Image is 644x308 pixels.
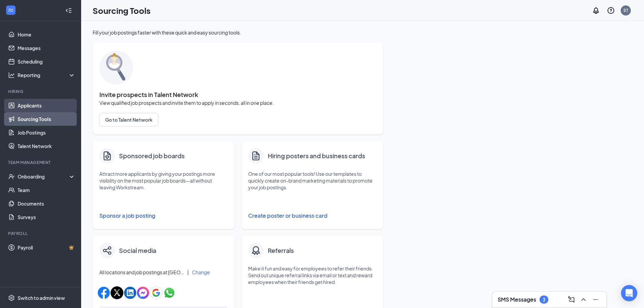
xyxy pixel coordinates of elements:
[99,209,228,222] button: Sponsor a job posting
[102,150,113,161] img: clipboard
[99,91,377,98] span: Invite prospects in Talent Network
[99,99,377,106] span: View qualified job prospects and invite them to apply in seconds, all in one place.
[18,28,75,41] a: Home
[18,55,75,68] a: Scheduling
[7,7,14,14] svg: WorkstreamLogo
[18,241,75,254] a: PayrollCrown
[498,296,536,303] h3: SMS Messages
[8,231,74,236] div: Payroll
[592,295,600,304] svg: Minimize
[111,286,123,299] img: xIcon
[590,294,601,305] button: Minimize
[18,210,75,224] a: Surveys
[93,5,150,16] h1: Sourcing Tools
[18,197,75,210] a: Documents
[543,297,545,303] div: 3
[18,139,75,153] a: Talent Network
[163,287,175,299] img: whatsappIcon
[566,294,577,305] button: ComposeMessage
[248,170,377,191] p: One of our most popular tools! Use our templates to quickly create on-brand marketing materials t...
[99,170,228,191] p: Attract more applicants by giving your postings more visibility on the most popular job boards—al...
[18,99,75,112] a: Applicants
[119,151,185,161] h4: Sponsored job boards
[8,173,15,180] svg: UserCheck
[18,41,75,55] a: Messages
[93,29,383,36] div: Fill your job postings faster with these quick and easy sourcing tools.
[248,265,377,285] p: Make it fun and easy for employees to refer their friends. Send out unique referral links via ema...
[103,246,112,255] img: share
[98,287,110,299] img: facebookIcon
[99,269,184,276] span: All locations and job postings at [GEOGRAPHIC_DATA] Security
[18,112,75,126] a: Sourcing Tools
[268,246,294,255] h4: Referrals
[99,113,377,126] a: Go to Talent Network
[8,72,15,78] svg: Analysis
[65,7,72,14] svg: Collapse
[248,209,377,222] button: Create poster or business card
[124,287,136,299] img: linkedinIcon
[621,285,637,301] div: Open Intercom Messenger
[150,286,163,299] img: googleIcon
[251,150,261,162] svg: Document
[137,287,149,299] img: facebookMessengerIcon
[18,183,75,197] a: Team
[119,246,156,255] h4: Social media
[623,7,628,13] div: ST
[8,160,74,165] div: Team Management
[607,6,615,15] svg: QuestionInfo
[18,294,65,301] div: Switch to admin view
[99,113,158,126] button: Go to Talent Network
[187,268,189,276] div: |
[18,126,75,139] a: Job Postings
[579,295,588,304] svg: ChevronUp
[18,72,76,78] div: Reporting
[592,6,600,15] svg: Notifications
[99,51,133,85] img: sourcing-tools
[8,294,15,301] svg: Settings
[268,151,365,161] h4: Hiring posters and business cards
[251,245,261,256] img: badge
[8,89,74,94] div: Hiring
[18,173,70,180] div: Onboarding
[567,295,575,304] svg: ComposeMessage
[578,294,589,305] button: ChevronUp
[192,270,210,275] button: Change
